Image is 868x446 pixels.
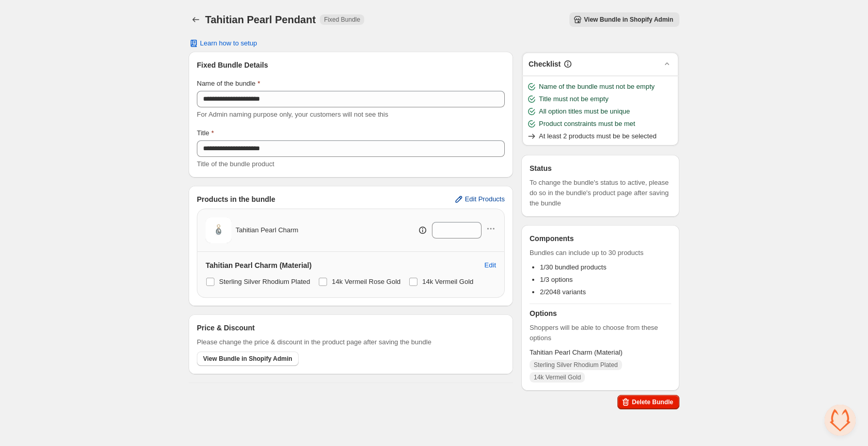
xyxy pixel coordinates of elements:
[205,13,316,26] h1: Tahitian Pearl Pendant
[189,12,203,27] button: Back
[540,276,573,283] span: 1/3 options
[539,106,630,117] span: All option titles must be unique
[236,225,298,235] span: Tahitian Pearl Charm
[182,36,263,51] button: Learn how to setup
[539,119,635,129] span: Product constraints must be met
[197,194,275,204] h3: Products in the bundle
[530,233,574,244] h3: Components
[539,82,655,92] span: Name of the bundle must not be empty
[539,131,657,141] span: At least 2 products must be be selected
[197,78,260,89] label: Name of the bundle
[540,288,586,296] span: 2/2048 variants
[530,308,671,318] h3: Options
[200,39,257,47] span: Learn how to setup
[529,59,561,69] h3: Checklist
[530,178,671,209] span: To change the bundle's status to active, please do so in the bundle's product page after saving t...
[539,94,609,104] span: Title must not be empty
[206,217,231,243] img: Tahitian Pearl Charm
[422,278,473,285] span: 14k Vermeil Gold
[530,248,671,258] span: Bundles can include up to 30 products
[485,261,496,269] span: Edit
[197,352,299,366] button: View Bundle in Shopify Admin
[219,278,310,285] span: Sterling Silver Rhodium Plated
[530,323,671,343] span: Shoppers will be able to choose from these options
[206,260,312,270] h3: Tahitian Pearl Charm (Material)
[197,128,214,138] label: Title
[569,12,679,27] button: View Bundle in Shopify Admin
[540,263,607,271] span: 1/30 bundled products
[617,395,679,409] button: Delete Bundle
[530,163,671,173] h3: Status
[197,60,505,70] h3: Fixed Bundle Details
[465,195,505,203] span: Edit Products
[447,191,511,208] button: Edit Products
[478,257,502,274] button: Edit
[534,361,618,369] span: Sterling Silver Rhodium Plated
[530,347,671,358] span: Tahitian Pearl Charm (Material)
[825,405,856,436] div: Open chat
[197,160,274,168] span: Title of the bundle product
[584,15,673,24] span: View Bundle in Shopify Admin
[534,373,581,381] span: 14k Vermeil Gold
[203,355,292,363] span: View Bundle in Shopify Admin
[197,110,388,118] span: For Admin naming purpose only, your customers will not see this
[324,15,360,24] span: Fixed Bundle
[197,337,431,347] span: Please change the price & discount in the product page after saving the bundle
[632,398,673,406] span: Delete Bundle
[197,323,255,333] h3: Price & Discount
[332,278,400,285] span: 14k Vermeil Rose Gold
